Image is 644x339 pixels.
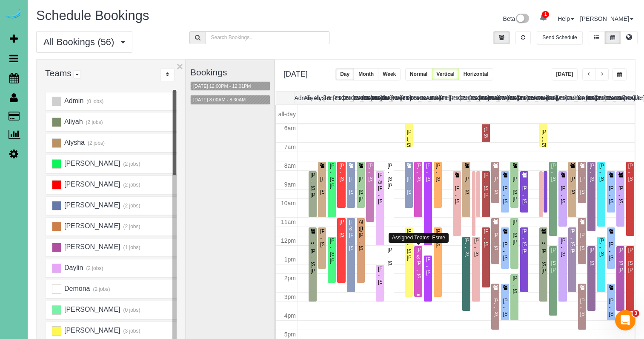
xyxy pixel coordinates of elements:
div: [PERSON_NAME] ([PERSON_NAME]) - [STREET_ADDRESS][PERSON_NAME] [406,228,411,261]
div: [PERSON_NAME] - [STREET_ADDRESS] [580,298,584,317]
div: [PERSON_NAME] - [STREET_ADDRESS][PERSON_NAME] [478,185,479,212]
span: 3 [633,310,639,317]
div: [PERSON_NAME] - [STREET_ADDRESS] [426,163,430,182]
div: [PERSON_NAME] ( SHADOW RIDGE DENTAL) - [STREET_ADDRESS][PERSON_NAME] [406,129,411,182]
div: [PERSON_NAME] - [STREET_ADDRESS][PERSON_NAME] [512,176,517,202]
span: [PERSON_NAME] [63,222,120,230]
span: 1 [542,11,549,18]
th: [PERSON_NAME] [333,92,343,104]
a: Beta [503,15,530,22]
div: [PERSON_NAME] - [STREET_ADDRESS] [493,176,498,195]
th: Talia [615,92,625,104]
button: Month [354,68,378,80]
th: [PERSON_NAME] [586,92,596,104]
div: [PERSON_NAME] ( SHADOW RIDGE DENTAL) - [STREET_ADDRESS][PERSON_NAME] [541,129,546,182]
div: [PERSON_NAME] - [STREET_ADDRESS][PERSON_NAME] [484,172,488,198]
div: ... [160,68,175,81]
div: [PERSON_NAME] - [STREET_ADDRESS] [580,176,584,195]
a: 1 [535,9,552,27]
div: [PERSON_NAME] - [STREET_ADDRESS] [545,185,546,205]
th: Daylin [372,92,382,104]
span: Admin [63,97,83,104]
span: all-day [278,111,296,118]
div: [PERSON_NAME] - [STREET_ADDRESS] [599,163,604,182]
div: [PERSON_NAME] - [STREET_ADDRESS] [320,228,324,248]
small: (2 jobs) [122,161,140,167]
div: [PERSON_NAME] - [STREET_ADDRESS][PERSON_NAME] [387,163,392,189]
div: [PERSON_NAME] - [STREET_ADDRESS][PERSON_NAME] [522,228,527,255]
iframe: Intercom live chat [615,310,635,330]
h2: [DATE] [283,68,308,79]
span: 10am [281,200,296,207]
div: [PERSON_NAME] and [PERSON_NAME] - [STREET_ADDRESS] [378,172,382,205]
div: [PERSON_NAME] - [STREET_ADDRESS][PERSON_NAME] [512,219,517,245]
div: [PERSON_NAME] - [STREET_ADDRESS] [580,232,584,252]
th: [PERSON_NAME] [518,92,528,104]
div: [PERSON_NAME] - [STREET_ADDRESS] [570,176,575,195]
th: [PERSON_NAME] [557,92,567,104]
span: Teams [45,68,72,78]
button: Day [335,68,354,80]
div: [PERSON_NAME] - [STREET_ADDRESS] [551,163,555,182]
span: [PERSON_NAME] [63,243,120,250]
div: [PERSON_NAME] - [STREET_ADDRESS][PERSON_NAME] [329,238,334,264]
th: [PERSON_NAME] [576,92,586,104]
small: (0 jobs) [122,307,140,313]
div: [PERSON_NAME] - [STREET_ADDRESS] [512,275,517,295]
th: [PERSON_NAME] [352,92,362,104]
div: [PERSON_NAME] - [STREET_ADDRESS][PERSON_NAME] [310,172,315,198]
button: Vertical [432,68,459,80]
div: **[PERSON_NAME] - [STREET_ADDRESS][PERSON_NAME] [310,241,315,274]
div: Assigned Teams: Esme [389,233,449,243]
th: [PERSON_NAME] [498,92,508,104]
small: (3 jobs) [122,328,140,334]
a: Automaid Logo [5,9,22,20]
i: Sort Teams [166,72,169,77]
button: Send Schedule [537,31,582,44]
div: [PERSON_NAME] - [STREET_ADDRESS] [503,298,507,317]
button: × [177,61,183,72]
div: [PERSON_NAME] - [STREET_ADDRESS] [406,176,411,195]
div: [PERSON_NAME] - [STREET_ADDRESS] [464,176,469,195]
th: [PERSON_NAME] [450,92,460,104]
div: Alyssa ([PERSON_NAME]) [PERSON_NAME] - [STREET_ADDRESS] [358,219,363,252]
a: Help [558,15,574,22]
th: Yenifer [625,92,635,104]
div: [PERSON_NAME] - [STREET_ADDRESS] [387,247,392,267]
button: [DATE] 8:00AM - 8:30AM [191,95,248,104]
th: Demona [382,92,392,104]
div: [PERSON_NAME] - [STREET_ADDRESS] [368,163,372,182]
span: [PERSON_NAME] [63,201,120,209]
button: Week [378,68,401,80]
th: Admin [294,92,304,104]
div: [PERSON_NAME] - [STREET_ADDRESS][PERSON_NAME] [551,247,555,273]
div: [PERSON_NAME] - [STREET_ADDRESS][PERSON_NAME] [618,247,623,273]
small: (1 jobs) [122,244,140,250]
th: [PERSON_NAME] [343,92,352,104]
div: [PERSON_NAME] - [STREET_ADDRESS] [435,163,440,182]
div: [PERSON_NAME] - [STREET_ADDRESS][PERSON_NAME] [628,247,633,273]
th: [PERSON_NAME] [479,92,489,104]
span: [PERSON_NAME] [63,306,120,313]
span: 4pm [284,312,296,319]
div: [PERSON_NAME] - [STREET_ADDRESS] [618,185,623,205]
th: [PERSON_NAME] [401,92,411,104]
span: 6am [284,125,296,132]
span: 2pm [284,275,296,282]
div: [PERSON_NAME] - [STREET_ADDRESS] [416,163,421,182]
div: [PERSON_NAME] - [STREET_ADDRESS] [589,163,594,182]
th: [PERSON_NAME] [392,92,401,104]
img: New interface [515,14,529,25]
div: [PERSON_NAME] - [STREET_ADDRESS] [609,185,613,205]
div: [PERSON_NAME] (12 STEP) (12 Step) - [STREET_ADDRESS] [484,106,488,152]
th: Jada [430,92,440,104]
th: [PERSON_NAME] [508,92,518,104]
div: [PERSON_NAME] - [STREET_ADDRESS] [378,266,382,285]
th: Siara [606,92,615,104]
small: (2 jobs) [85,119,103,125]
span: [PERSON_NAME] [63,160,120,167]
span: 7am [284,144,296,150]
th: Aliyah [304,92,314,104]
th: Gretel [421,92,430,104]
a: [PERSON_NAME] [580,15,633,22]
